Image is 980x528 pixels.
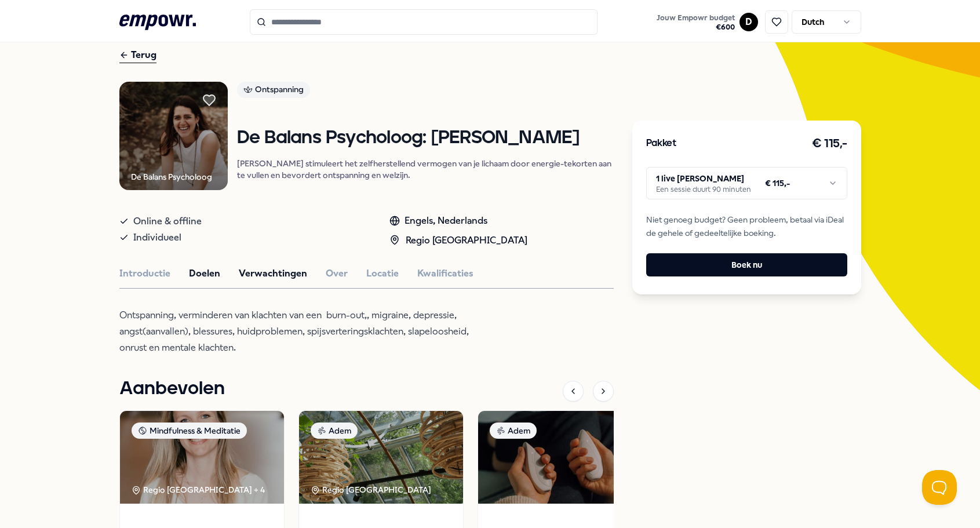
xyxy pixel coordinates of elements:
div: Regio [GEOGRAPHIC_DATA] [389,233,527,248]
span: Individueel [133,230,181,246]
img: package image [120,411,284,504]
div: Terug [119,48,156,63]
button: Locatie [366,266,399,281]
h1: Aanbevolen [119,374,225,403]
span: Niet genoeg budget? Geen probleem, betaal via iDeal de gehele of gedeeltelijke boeking. [646,213,847,239]
div: Engels, Nederlands [389,213,527,228]
div: Ontspanning [237,82,310,98]
p: [PERSON_NAME] stimuleert het zelfherstellend vermogen van je lichaam door energie-tekorten aan te... [237,158,614,181]
a: Ontspanning [237,82,614,102]
iframe: Help Scout Beacon - Open [922,470,957,505]
button: D [739,13,758,31]
div: Mindfulness & Meditatie [132,423,247,439]
div: De Balans Psycholoog [131,170,212,183]
input: Search for products, categories or subcategories [250,9,598,35]
button: Kwalificaties [417,266,473,281]
div: Regio [GEOGRAPHIC_DATA] + 4 [132,483,265,496]
button: Boek nu [646,253,847,276]
div: Regio [GEOGRAPHIC_DATA] [311,483,433,496]
button: Over [326,266,348,281]
button: Verwachtingen [239,266,307,281]
div: Adem [490,423,537,439]
h3: Pakket [646,136,676,151]
img: package image [299,411,463,504]
button: Introductie [119,266,170,281]
span: Online & offline [133,213,202,230]
img: package image [478,411,642,504]
p: Ontspanning, verminderen van klachten van een burn-out,, migraine, depressie, angst(aanvallen), b... [119,307,496,356]
button: Jouw Empowr budget€600 [654,11,737,34]
div: Adem [311,423,358,439]
button: Doelen [189,266,220,281]
img: Product Image [119,82,228,190]
a: Jouw Empowr budget€600 [652,10,739,34]
span: Jouw Empowr budget [657,13,735,23]
h3: € 115,- [812,134,847,153]
h1: De Balans Psycholoog: [PERSON_NAME] [237,128,614,148]
span: € 600 [657,23,735,32]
